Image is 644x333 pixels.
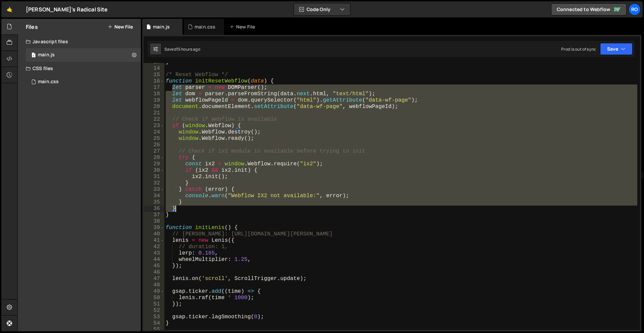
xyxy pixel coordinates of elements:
[153,23,170,30] div: main.js
[144,320,164,327] div: 54
[144,231,164,237] div: 40
[195,23,215,30] div: main.css
[26,23,38,31] h2: Files
[144,104,164,110] div: 20
[32,53,36,58] span: 1
[144,257,164,263] div: 44
[551,3,627,15] a: Connected to Webflow
[629,3,641,15] a: Ro
[144,301,164,308] div: 51
[144,161,164,167] div: 29
[144,186,164,193] div: 33
[144,282,164,288] div: 48
[144,135,164,142] div: 25
[144,218,164,225] div: 38
[164,46,200,52] div: Saved
[38,79,59,85] div: main.css
[144,212,164,218] div: 37
[144,148,164,155] div: 27
[144,263,164,269] div: 45
[144,327,164,333] div: 55
[144,225,164,231] div: 39
[144,237,164,244] div: 41
[144,174,164,180] div: 31
[144,167,164,174] div: 30
[26,48,141,62] div: 16726/45737.js
[18,62,141,75] div: CSS files
[144,206,164,212] div: 36
[26,5,108,13] div: [PERSON_NAME]'s Radical Site
[144,123,164,129] div: 23
[144,180,164,186] div: 32
[561,46,596,52] div: Prod is out of sync
[18,35,141,48] div: Javascript files
[144,97,164,104] div: 19
[144,276,164,282] div: 47
[144,142,164,148] div: 26
[294,3,350,15] button: Code Only
[144,250,164,257] div: 43
[26,75,141,89] div: 16726/45739.css
[108,24,133,30] button: New File
[38,52,55,58] div: main.js
[144,199,164,206] div: 35
[144,308,164,314] div: 52
[144,110,164,116] div: 21
[144,129,164,135] div: 24
[144,85,164,91] div: 17
[144,295,164,301] div: 50
[144,78,164,85] div: 16
[600,43,633,55] button: Save
[144,65,164,72] div: 14
[144,269,164,276] div: 46
[144,116,164,123] div: 22
[144,91,164,97] div: 18
[144,288,164,295] div: 49
[229,23,258,30] div: New File
[144,193,164,199] div: 34
[144,314,164,320] div: 53
[1,1,18,17] a: 🤙
[144,155,164,161] div: 28
[176,46,200,52] div: 15 hours ago
[144,244,164,250] div: 42
[144,72,164,78] div: 15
